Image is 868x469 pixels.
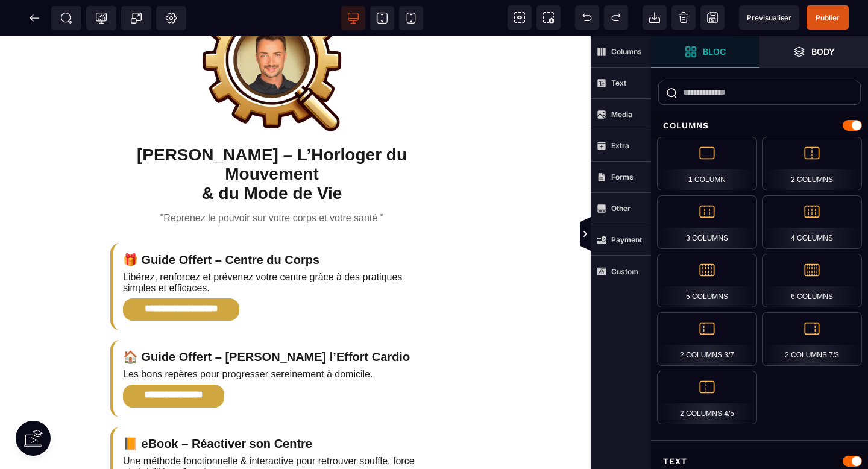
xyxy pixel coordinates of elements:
[811,47,835,56] strong: Body
[123,400,424,415] h2: 📙 eBook – Réactiver son Centre
[759,36,868,68] span: Open Layer Manager
[123,236,424,257] p: Libérez, renforcez et prévenez votre centre grâce à des pratiques simples et efficaces.
[651,36,759,68] span: Open Blocks
[165,12,177,24] span: Setting Body
[123,216,424,231] h2: 🎁 Guide Offert – Centre du Corps
[611,78,626,87] strong: Text
[762,195,862,249] div: 4 Columns
[657,195,757,249] div: 3 Columns
[611,204,631,213] strong: Other
[95,12,107,24] span: Tracking
[611,110,632,119] strong: Media
[110,177,433,187] p: "Reprenez le pouvoir sur votre corps et votre santé."
[611,141,629,150] strong: Extra
[60,12,72,24] span: SEO
[657,312,757,366] div: 2 Columns 3/7
[762,312,862,366] div: 2 Columns 7/3
[816,13,840,22] span: Publier
[657,254,757,307] div: 5 Columns
[651,115,868,137] div: Columns
[110,109,433,167] h1: [PERSON_NAME] – L’Horloger du Mouvement & du Mode de Vie
[508,5,532,30] span: View components
[536,5,561,30] span: Screenshot
[123,420,424,441] p: Une méthode fonctionnelle & interactive pour retrouver souffle, force et stabilité en 1 mois.
[657,137,757,190] div: 1 Column
[611,172,634,181] strong: Forms
[657,371,757,424] div: 2 Columns 4/5
[703,47,726,56] strong: Bloc
[611,267,638,276] strong: Custom
[747,13,791,22] span: Previsualiser
[762,137,862,190] div: 2 Columns
[123,333,424,344] p: Les bons repères pour progresser sereinement à domicile.
[123,313,424,328] h2: 🏠 Guide Offert – [PERSON_NAME] l’Effort Cardio
[611,235,642,244] strong: Payment
[611,47,642,56] strong: Columns
[739,5,799,30] span: Preview
[130,12,142,24] span: Popup
[762,254,862,307] div: 6 Columns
